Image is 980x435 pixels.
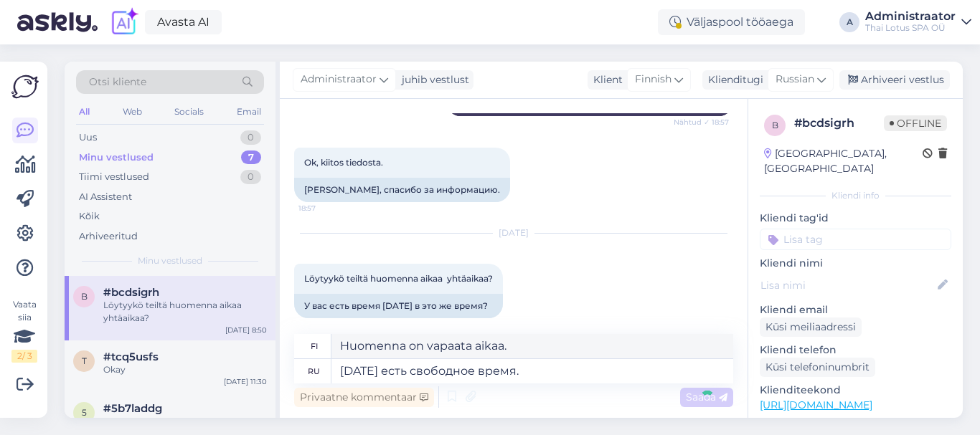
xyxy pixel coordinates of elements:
div: Socials [171,102,207,121]
span: Nähtud ✓ 18:57 [674,117,729,128]
span: 8:50 [298,319,352,330]
span: b [772,120,778,130]
div: Löytyykö teiltä huomenna aikaa yhtäaikaa? [103,299,267,325]
span: Minu vestlused [138,254,202,267]
span: Russian [776,72,814,87]
div: Administraator [865,11,956,22]
p: Kliendi nimi [760,256,951,271]
div: [DATE] [294,226,733,239]
div: Klient [588,72,623,87]
div: Thai Lotus SPA OÜ [865,22,956,34]
div: Klienditugi [702,72,763,87]
span: b [81,291,88,302]
div: 0 [240,170,261,184]
div: 0 [240,130,261,145]
div: Arhiveeri vestlus [839,70,950,90]
div: Väljaspool tööaega [658,9,805,35]
div: Küsi meiliaadressi [760,317,862,337]
span: Otsi kliente [89,75,146,90]
p: Kliendi email [760,302,951,317]
input: Lisa nimi [760,277,935,293]
div: [DATE] 8:50 [225,325,267,335]
a: AdministraatorThai Lotus SPA OÜ [865,11,971,34]
span: #5b7laddg [103,402,162,415]
img: Askly Logo [11,73,39,100]
input: Lisa tag [760,229,951,250]
div: # bcdsigrh [794,115,884,132]
div: Minu vestlused [79,150,154,165]
div: Kliendi info [760,189,951,202]
span: Finnish [635,72,672,87]
div: 7 [241,150,261,165]
div: Email [234,102,264,121]
span: 18:57 [298,203,352,214]
span: Löytyykö teiltä huomenna aikaa yhtäaikaa? [304,273,493,284]
div: Küsi telefoninumbrit [760,358,875,377]
div: У вас есть время [DATE] в это же время? [294,294,503,318]
div: Okei [103,415,267,428]
p: Vaata edasi ... [760,417,951,430]
div: Okay [103,363,267,376]
div: juhib vestlust [396,72,469,87]
span: Offline [884,115,947,131]
div: [GEOGRAPHIC_DATA], [GEOGRAPHIC_DATA] [764,146,923,176]
span: #tcq5usfs [103,350,159,363]
a: [URL][DOMAIN_NAME] [760,398,872,411]
div: Web [120,102,145,121]
span: 5 [82,407,87,418]
div: [PERSON_NAME], спасибо за информацию. [294,178,510,202]
div: AI Assistent [79,190,132,204]
p: Klienditeekond [760,383,951,398]
div: Arhiveeritud [79,229,138,244]
div: Tiimi vestlused [79,170,149,184]
div: Vaata siia [11,298,37,363]
span: t [82,355,87,366]
div: A [839,12,859,32]
div: All [76,102,93,121]
span: #bcdsigrh [103,286,159,299]
p: Kliendi telefon [760,343,951,358]
div: 2 / 3 [11,350,37,363]
a: Avasta AI [145,10,222,34]
img: explore-ai [109,7,139,37]
span: Administraator [301,72,377,87]
div: Uus [79,130,97,145]
p: Kliendi tag'id [760,211,951,226]
div: Kõik [79,209,100,224]
span: Ok, kiitos tiedosta. [304,157,383,168]
div: [DATE] 11:30 [224,376,267,387]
